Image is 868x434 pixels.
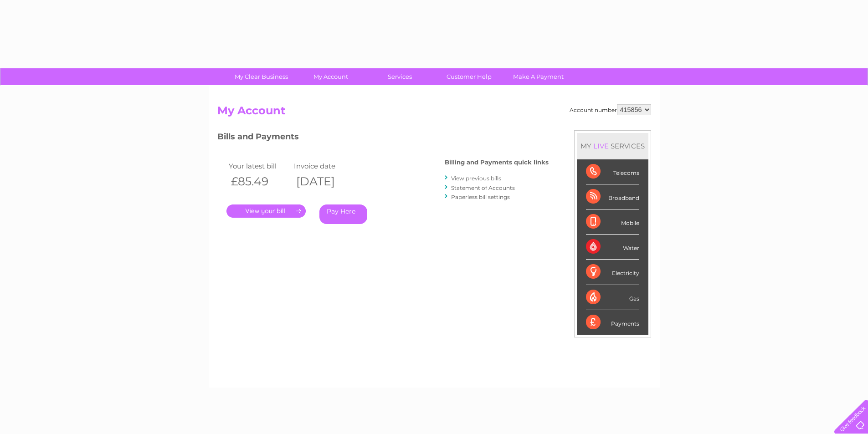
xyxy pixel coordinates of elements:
th: £85.49 [226,172,292,191]
td: Your latest bill [226,160,292,172]
a: Services [362,68,437,85]
div: Gas [586,285,639,310]
h4: Billing and Payments quick links [445,159,549,166]
th: [DATE] [292,172,357,191]
div: Payments [586,310,639,335]
div: Account number [570,104,651,115]
a: Make A Payment [501,68,576,85]
td: Invoice date [292,160,357,172]
div: LIVE [591,142,611,150]
a: . [226,204,306,218]
h2: My Account [217,104,651,122]
a: My Clear Business [224,68,299,85]
a: My Account [293,68,368,85]
h3: Bills and Payments [217,130,549,146]
a: View previous bills [451,175,501,182]
div: Water [586,235,639,260]
div: MY SERVICES [577,133,648,159]
a: Pay Here [319,204,367,224]
div: Broadband [586,184,639,209]
div: Telecoms [586,159,639,184]
div: Electricity [586,260,639,285]
a: Paperless bill settings [451,194,510,200]
a: Customer Help [431,68,507,85]
a: Statement of Accounts [451,184,515,191]
div: Mobile [586,209,639,235]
